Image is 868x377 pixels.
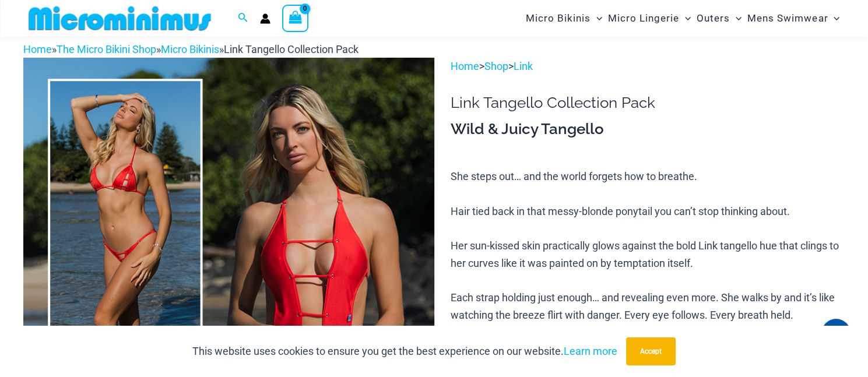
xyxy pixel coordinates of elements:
[57,43,156,55] a: The Micro Bikini Shop
[730,3,742,33] span: Menu Toggle
[23,43,359,55] span: » » »
[694,3,744,33] a: OutersMenu ToggleMenu Toggle
[260,13,270,24] a: Account icon link
[697,3,730,33] span: Outers
[747,3,828,33] span: Mens Swimwear
[521,2,845,35] nav: Site Navigation
[526,3,591,33] span: Micro Bikinis
[564,345,617,357] a: Learn more
[224,43,359,55] span: Link Tangello Collection Pack
[608,3,679,33] span: Micro Lingerie
[192,343,617,360] p: This website uses cookies to ensure you get the best experience on our website.
[605,3,694,33] a: Micro LingerieMenu ToggleMenu Toggle
[23,43,52,55] a: Home
[451,94,845,112] h1: Link Tangello Collection Pack
[679,3,691,33] span: Menu Toggle
[451,58,845,75] p: > >
[828,3,839,33] span: Menu Toggle
[591,3,602,33] span: Menu Toggle
[238,11,248,26] a: Search icon link
[451,60,479,72] a: Home
[626,337,676,365] button: Accept
[24,5,216,31] img: MM SHOP LOGO FLAT
[282,5,309,31] a: View Shopping Cart, empty
[451,119,845,139] h3: Wild & Juicy Tangello
[523,3,605,33] a: Micro BikinisMenu ToggleMenu Toggle
[514,60,533,72] a: Link
[161,43,219,55] a: Micro Bikinis
[484,60,508,72] a: Shop
[744,3,842,33] a: Mens SwimwearMenu ToggleMenu Toggle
